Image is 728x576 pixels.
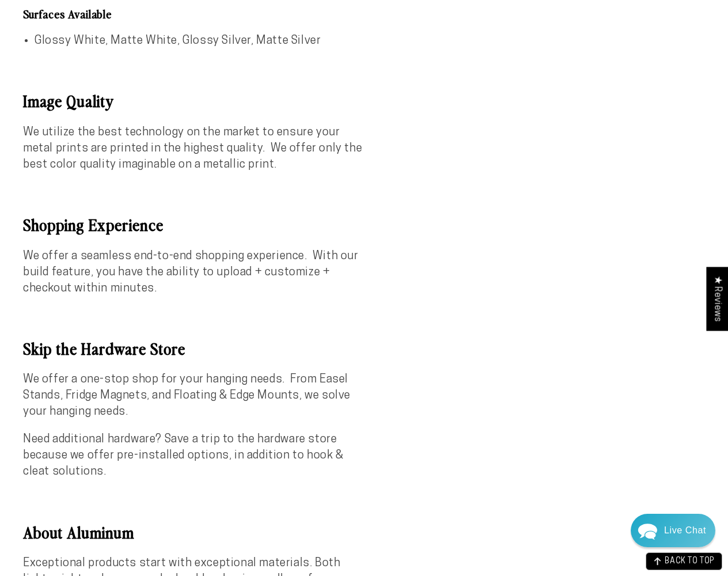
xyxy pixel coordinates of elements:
[706,267,728,331] div: Click to open Judge.me floating reviews tab
[23,6,112,21] b: Surfaces Available
[35,35,321,47] span: Glossy White, Matte White, Glossy Silver, Matte Silver
[631,514,715,547] div: Chat widget toggle
[23,337,185,359] b: Skip the Hardware Store
[23,521,134,543] b: About Aluminum
[23,213,163,235] b: Shopping Experience
[23,89,114,111] b: Image Quality
[23,434,344,478] span: Need additional hardware? Save a trip to the hardware store because we offer pre-installed option...
[23,251,359,294] span: We offer a seamless end-to-end shopping experience. With our build feature, you have the ability ...
[665,558,715,566] span: BACK TO TOP
[23,374,350,418] span: We offer a one-stop shop for your hanging needs. From Easel Stands, Fridge Magnets, and Floating ...
[664,514,706,547] div: Contact Us Directly
[23,127,362,170] span: We utilize the best technology on the market to ensure your metal prints are printed in the highe...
